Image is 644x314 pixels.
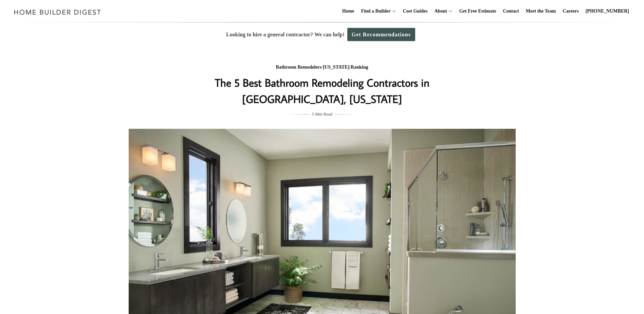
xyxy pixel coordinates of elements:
[583,0,632,22] a: [PHONE_NUMBER]
[560,0,582,22] a: Careers
[11,5,104,19] img: Home Builder Digest
[351,65,368,70] a: Ranking
[431,0,447,22] a: About
[347,28,415,41] a: Get Recommendations
[187,63,458,72] div: / /
[187,74,458,107] h1: The 5 Best Bathroom Remodeling Contractors in [GEOGRAPHIC_DATA], [US_STATE]
[523,0,559,22] a: Meet the Team
[457,0,499,22] a: Get Free Estimate
[339,0,357,22] a: Home
[323,65,349,70] a: [US_STATE]
[358,0,391,22] a: Find a Builder
[276,65,322,70] a: Bathroom Remodelers
[400,0,430,22] a: Cost Guides
[312,110,332,118] span: 5 Min Read
[500,0,521,22] a: Contact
